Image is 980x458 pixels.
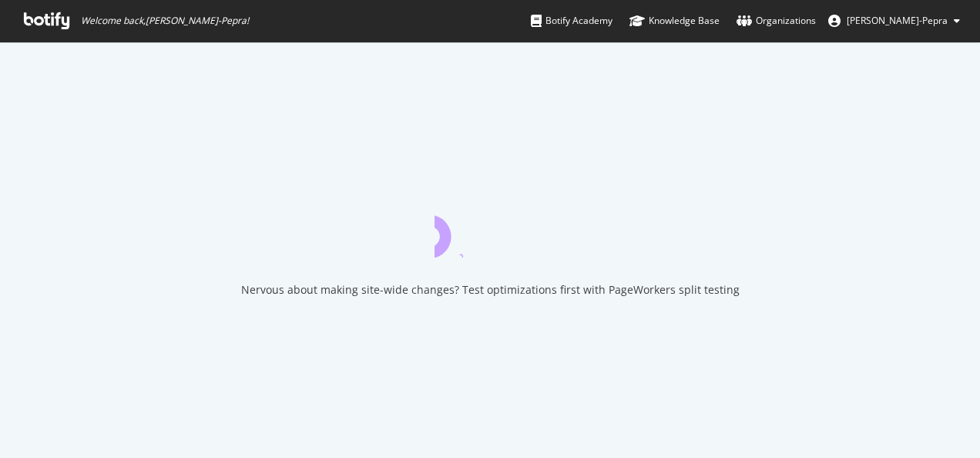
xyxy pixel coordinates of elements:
[816,8,972,33] button: [PERSON_NAME]-Pepra
[531,13,612,29] div: Botify Academy
[435,202,545,258] div: animation
[241,282,740,298] div: Nervous about making site-wide changes? Test optimizations first with PageWorkers split testing
[737,13,816,29] div: Organizations
[81,15,249,27] span: Welcome back, [PERSON_NAME]-Pepra !
[847,14,948,27] span: Lucy Oben-Pepra
[629,13,720,29] div: Knowledge Base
